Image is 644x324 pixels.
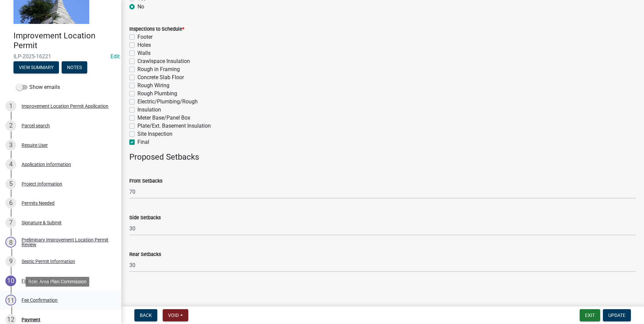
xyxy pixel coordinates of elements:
[163,309,188,321] button: Void
[5,256,16,267] div: 9
[16,83,60,91] label: Show emails
[5,198,16,208] div: 6
[22,201,55,205] div: Permits Needed
[22,104,108,108] div: Improvement Location Permit Application
[26,277,89,287] div: Role: Area Plan Commission
[13,65,59,70] wm-modal-confirm: Summary
[137,57,190,65] label: Crawlspace Insulation
[5,217,16,228] div: 7
[13,31,116,51] h4: Improvement Location Permit
[62,65,87,70] wm-modal-confirm: Notes
[22,259,75,264] div: Septic Permit Information
[129,27,184,32] label: Inspections to Schedule
[603,309,631,321] button: Update
[137,130,172,138] label: Site Inspection
[13,53,108,60] span: ILP-2025-16221
[137,106,161,114] label: Insulation
[137,122,211,130] label: Plate/Ext. Basement Insulation
[137,98,198,106] label: Electric/Plumbing/Rough
[580,309,600,321] button: Exit
[137,90,177,98] label: Rough Plumbing
[13,61,59,73] button: View Summary
[22,220,62,225] div: Signature & Submit
[5,101,16,111] div: 1
[5,276,16,286] div: 10
[5,295,16,305] div: 11
[5,120,16,131] div: 2
[22,279,52,283] div: Final Approval
[129,152,636,162] h4: Proposed Setbacks
[5,179,16,189] div: 5
[22,298,58,302] div: Fee Confirmation
[137,73,184,82] label: Concrete Slab Floor
[129,216,161,220] label: Side Setbacks
[137,41,151,49] label: Holes
[22,162,71,167] div: Application Information
[129,252,161,257] label: Rear Setbacks
[22,182,62,186] div: Project Information
[110,53,120,60] wm-modal-confirm: Edit Application Number
[62,61,87,73] button: Notes
[22,123,50,128] div: Parcel search
[137,82,169,90] label: Rough Wiring
[134,309,157,321] button: Back
[137,65,180,73] label: Rough in Framing
[168,313,179,318] span: Void
[5,237,16,248] div: 8
[137,114,190,122] label: Meter Base/Panel Box
[22,237,110,247] div: Preliminary Improvement Location Permit Review
[5,159,16,170] div: 4
[5,140,16,151] div: 3
[110,53,120,60] a: Edit
[140,313,152,318] span: Back
[608,313,625,318] span: Update
[129,179,162,184] label: Front Setbacks
[137,33,153,41] label: Footer
[137,3,144,11] label: No
[137,138,149,146] label: Final
[22,317,40,322] div: Payment
[137,49,151,57] label: Walls
[22,143,48,148] div: Require User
